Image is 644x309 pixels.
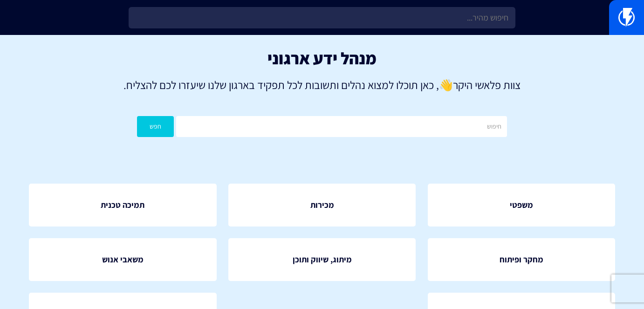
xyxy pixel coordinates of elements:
span: מחקר ופיתוח [500,254,543,266]
button: חפש [137,116,174,137]
a: תמיכה טכנית [29,184,217,227]
span: תמיכה טכנית [101,199,144,211]
span: מכירות [310,199,334,211]
h1: מנהל ידע ארגוני [14,49,630,68]
span: משפטי [510,199,533,211]
input: חיפוש מהיר... [129,7,515,28]
span: מיתוג, שיווק ותוכן [293,254,352,266]
p: צוות פלאשי היקר , כאן תוכלו למצוא נהלים ותשובות לכל תפקיד בארגון שלנו שיעזרו לכם להצליח. [14,77,630,93]
strong: 👋 [439,77,453,92]
a: מכירות [228,184,416,227]
span: משאבי אנוש [102,254,144,266]
a: מיתוג, שיווק ותוכן [228,238,416,281]
a: משאבי אנוש [29,238,217,281]
a: משפטי [428,184,616,227]
input: חיפוש [176,116,507,137]
a: מחקר ופיתוח [428,238,616,281]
